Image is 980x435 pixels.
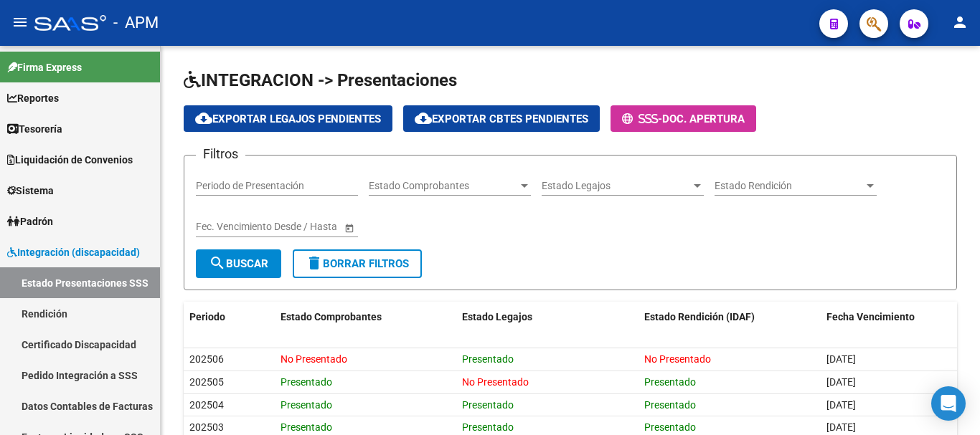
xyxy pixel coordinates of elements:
[611,105,756,132] button: -Doc. Apertura
[184,70,457,90] span: INTEGRACION -> Presentaciones
[209,254,226,272] mat-icon: search
[644,376,696,388] span: Presentado
[7,59,82,75] span: Firma Express
[196,249,281,278] button: Buscar
[826,311,915,322] span: Fecha Vencimiento
[7,90,59,106] span: Reportes
[195,113,381,125] span: Exportar Legajos Pendientes
[7,152,133,168] span: Liquidación de Convenios
[11,14,29,31] mat-icon: menu
[253,221,323,233] input: End date
[415,113,588,125] span: Exportar Cbtes Pendientes
[826,353,856,365] span: [DATE]
[415,110,432,127] mat-icon: cloud_download
[275,302,457,333] datatable-header-cell: Estado Comprobantes
[189,353,224,365] span: 202506
[189,376,224,388] span: 202505
[306,257,409,270] span: Borrar Filtros
[821,302,957,333] datatable-header-cell: Fecha Vencimiento
[462,353,514,365] span: Presentado
[281,399,332,411] span: Presentado
[462,421,514,433] span: Presentado
[644,399,696,411] span: Presentado
[196,221,240,233] input: Start date
[542,180,691,192] span: Estado Legajos
[644,353,711,365] span: No Presentado
[189,311,225,322] span: Periodo
[462,399,514,411] span: Presentado
[306,254,323,272] mat-icon: delete
[369,180,518,192] span: Estado Comprobantes
[7,183,54,199] span: Sistema
[281,311,382,322] span: Estado Comprobantes
[281,376,332,388] span: Presentado
[826,421,856,433] span: [DATE]
[195,110,212,127] mat-icon: cloud_download
[184,302,275,333] datatable-header-cell: Periodo
[7,121,62,137] span: Tesorería
[662,113,745,125] span: Doc. Apertura
[462,311,532,322] span: Estado Legajos
[403,105,600,132] button: Exportar Cbtes Pendientes
[931,386,966,421] div: Open Intercom Messenger
[715,180,864,192] span: Estado Rendición
[644,311,755,322] span: Estado Rendición (IDAF)
[826,399,856,411] span: [DATE]
[209,257,268,270] span: Buscar
[644,421,696,433] span: Presentado
[462,376,529,388] span: No Presentado
[7,244,140,260] span: Integración (discapacidad)
[113,7,159,39] span: - APM
[293,249,422,278] button: Borrar Filtros
[189,421,224,433] span: 202503
[281,353,347,365] span: No Presentado
[189,399,224,411] span: 202504
[184,105,392,132] button: Exportar Legajos Pendientes
[456,302,639,333] datatable-header-cell: Estado Legajos
[196,144,245,164] h3: Filtros
[826,376,856,388] span: [DATE]
[951,14,969,31] mat-icon: person
[281,421,332,433] span: Presentado
[7,214,53,229] span: Padrón
[639,302,821,333] datatable-header-cell: Estado Rendición (IDAF)
[341,220,357,235] button: Open calendar
[622,113,662,125] span: -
